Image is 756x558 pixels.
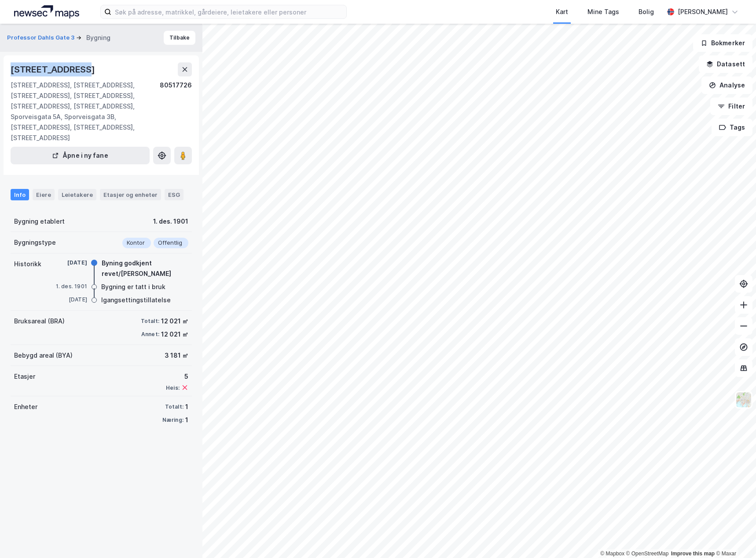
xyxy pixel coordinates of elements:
[164,31,195,45] button: Tilbake
[103,191,158,199] div: Etasjer og enheter
[111,5,346,18] input: Søk på adresse, matrikkel, gårdeiere, leietakere eller personer
[14,402,37,412] div: Enheter
[185,415,188,425] div: 1
[712,119,752,136] button: Tags
[166,371,188,382] div: 5
[11,80,160,143] div: [STREET_ADDRESS], [STREET_ADDRESS], [STREET_ADDRESS], [STREET_ADDRESS], [STREET_ADDRESS], [STREET...
[710,98,752,115] button: Filter
[86,33,110,43] div: Bygning
[141,318,159,325] div: Totalt:
[639,7,654,17] div: Bolig
[165,350,188,361] div: 3 181 ㎡
[14,371,35,382] div: Etasjer
[165,403,183,410] div: Totalt:
[14,316,65,326] div: Bruksareal (BRA)
[101,295,171,305] div: Igangsettingstillatelse
[161,329,188,340] div: 12 021 ㎡
[14,259,41,269] div: Historikk
[556,7,568,17] div: Kart
[11,189,29,200] div: Info
[52,259,87,267] div: [DATE]
[161,316,188,326] div: 12 021 ㎡
[52,296,87,304] div: [DATE]
[7,33,76,42] button: Professor Dahls Gate 3
[600,551,624,557] a: Mapbox
[185,402,188,412] div: 1
[11,147,150,164] button: Åpne i ny fane
[102,258,188,279] div: Byning godkjent revet/[PERSON_NAME]
[693,34,752,52] button: Bokmerker
[14,237,56,248] div: Bygningstype
[735,391,752,408] img: Z
[153,216,188,227] div: 1. des. 1901
[14,350,73,361] div: Bebygd areal (BYA)
[671,551,715,557] a: Improve this map
[712,516,756,558] iframe: Chat Widget
[141,331,159,338] div: Annet:
[52,283,87,290] div: 1. des. 1901
[11,62,97,76] div: [STREET_ADDRESS]
[14,216,65,227] div: Bygning etablert
[701,76,752,94] button: Analyse
[165,189,183,200] div: ESG
[14,5,79,18] img: logo.a4113a55bc3d86da70a041830d287a7e.svg
[626,551,669,557] a: OpenStreetMap
[101,282,165,292] div: Bygning er tatt i bruk
[160,80,192,143] div: 80517726
[699,55,752,73] button: Datasett
[162,417,183,424] div: Næring:
[587,7,619,17] div: Mine Tags
[166,384,180,391] div: Heis:
[58,189,96,200] div: Leietakere
[33,189,55,200] div: Eiere
[678,7,728,17] div: [PERSON_NAME]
